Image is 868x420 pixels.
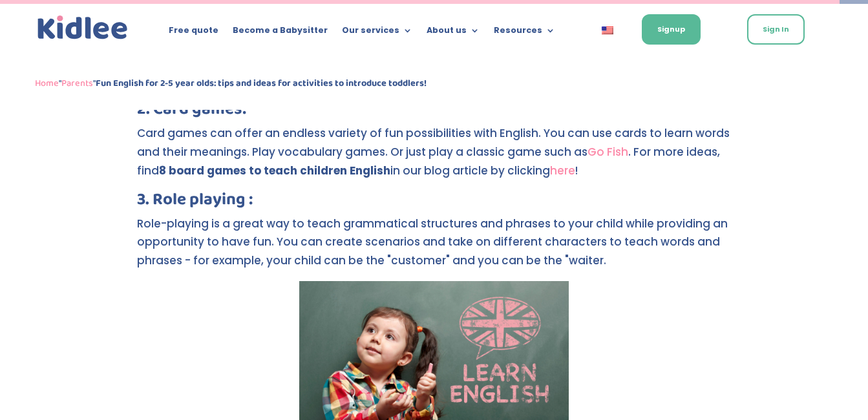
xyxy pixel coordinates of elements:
[96,76,427,91] strong: Fun English for 2-5 year olds: tips and ideas for activities to introduce toddlers!
[35,76,59,91] a: Home
[159,163,390,178] strong: 8 board games to teach children English
[169,26,218,40] a: Free quote
[342,26,412,40] a: Our services
[587,144,628,160] a: Go Fish
[61,76,93,91] a: Parents
[494,26,555,40] a: Resources
[35,13,131,43] img: logo_kidlee_blue
[233,26,328,40] a: Become a Babysitter
[35,76,427,91] span: " "
[35,13,131,43] a: Kidlee Logo
[137,101,732,124] h3: 2. Card games:
[747,14,805,45] a: Sign In
[427,26,480,40] a: About us
[137,191,732,215] h3: 3. Role playing :
[137,215,732,282] p: Role-playing is a great way to teach grammatical structures and phrases to your child while provi...
[550,163,575,178] a: here
[137,124,732,191] p: Card games can offer an endless variety of fun possibilities with English. You can use cards to l...
[642,14,701,45] a: Signup
[602,26,613,34] img: English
